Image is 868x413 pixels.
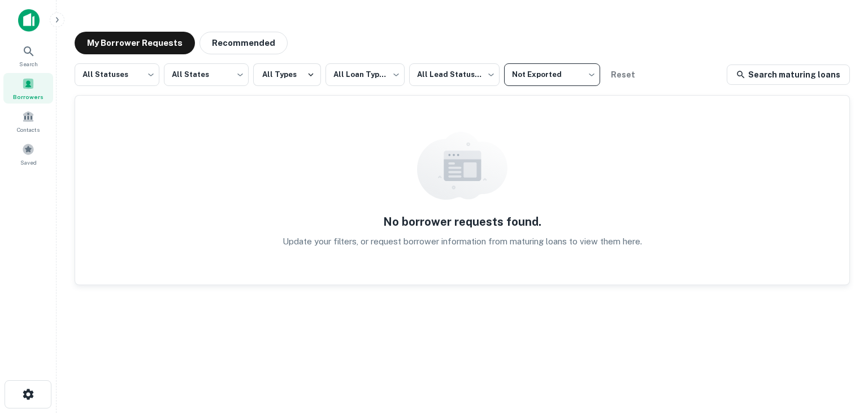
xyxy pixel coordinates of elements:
div: All Statuses [75,60,159,89]
button: All Types [253,63,321,86]
button: My Borrower Requests [75,32,195,54]
button: Reset [605,63,641,86]
img: empty content [417,132,507,200]
iframe: Chat Widget [811,322,868,377]
a: Search maturing loans [727,64,850,85]
span: Borrowers [13,92,44,101]
div: All Loan Types [325,60,405,89]
div: All Lead Statuses [409,60,500,89]
h5: No borrower requests found. [383,213,541,230]
p: Update your filters, or request borrower information from maturing loans to view them here. [283,235,642,248]
a: Borrowers [3,73,53,104]
a: Contacts [3,106,53,136]
button: Recommended [199,32,288,54]
img: capitalize-icon.png [18,9,40,32]
div: All States [164,60,249,89]
span: Search [19,59,38,68]
a: Search [3,40,53,71]
div: Not Exported [504,60,600,89]
span: Saved [20,158,37,167]
a: Saved [3,139,53,169]
span: Contacts [17,125,40,134]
